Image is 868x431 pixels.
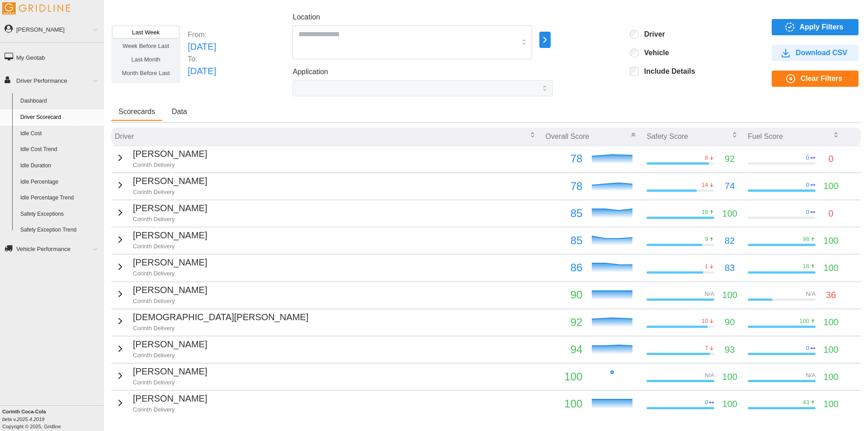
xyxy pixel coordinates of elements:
p: 100 [823,234,838,248]
p: 85 [546,232,583,249]
p: Corinth Delivery [133,406,207,414]
p: N/A [806,371,816,379]
a: Safety Exceptions [16,206,104,223]
span: Clear Filters [801,71,842,86]
p: 85 [546,205,583,222]
p: Corinth Delivery [133,242,207,251]
a: Dashboard [16,93,104,109]
p: 100 [546,368,583,385]
p: Corinth Delivery [133,379,207,387]
p: 18 [803,262,809,270]
p: 98 [803,235,809,243]
span: Apply Filters [800,19,844,35]
p: 100 [799,317,809,325]
p: Driver [115,131,134,142]
a: Idle Percentage [16,174,104,190]
p: 100 [823,343,838,357]
p: N/A [806,290,816,298]
img: Gridline [2,2,70,14]
span: Week Before Last [123,43,169,49]
p: To: [188,54,216,64]
p: Corinth Delivery [133,351,207,360]
p: 100 [823,315,838,329]
span: Scorecards [118,108,155,115]
p: [PERSON_NAME] [133,392,207,406]
p: [PERSON_NAME] [133,228,207,242]
p: 100 [823,179,838,193]
p: 0 [705,398,708,407]
p: 0 [806,208,809,216]
p: 8 [705,154,708,162]
p: [DATE] [188,40,216,54]
button: [DEMOGRAPHIC_DATA][PERSON_NAME]Corinth Delivery [115,310,308,332]
button: Download CSV [772,45,859,61]
p: 7 [705,344,708,352]
span: Month Before Last [122,70,170,76]
p: [PERSON_NAME] [133,365,207,379]
button: [PERSON_NAME]Corinth Delivery [115,147,207,169]
p: Corinth Delivery [133,215,207,223]
p: 10 [702,317,708,325]
span: Last Week [132,29,160,36]
p: Corinth Delivery [133,188,207,196]
a: Idle Cost [16,126,104,142]
button: [PERSON_NAME]Corinth Delivery [115,174,207,196]
p: 92 [546,314,583,331]
p: 9 [705,235,708,243]
p: 100 [722,370,737,384]
button: [PERSON_NAME]Corinth Delivery [115,365,207,387]
p: 0 [806,154,809,162]
div: Copyright © 2025, Gridline [2,408,104,430]
p: 86 [546,259,583,276]
p: From: [188,29,216,40]
p: 93 [725,343,735,357]
p: 14 [702,181,708,189]
p: Corinth Delivery [133,297,207,305]
button: Apply Filters [772,19,859,35]
span: Last Month [131,56,160,63]
p: 90 [725,315,735,329]
span: Data [172,108,187,115]
p: [PERSON_NAME] [133,147,207,161]
p: Overall Score [546,131,590,142]
p: 90 [546,286,583,303]
p: 100 [823,370,838,384]
p: [PERSON_NAME] [133,283,207,297]
button: [PERSON_NAME]Corinth Delivery [115,256,207,278]
p: 100 [722,397,737,411]
a: Safety Exception Trend [16,222,104,238]
button: [PERSON_NAME]Corinth Delivery [115,228,207,251]
p: 83 [725,261,735,275]
p: N/A [705,371,715,379]
p: 82 [725,234,735,248]
p: 1 [705,262,708,270]
i: beta v.2025.4.2019 [2,417,44,422]
button: Clear Filters [772,71,859,87]
label: Driver [639,30,665,39]
p: Corinth Delivery [133,270,207,278]
p: 78 [546,178,583,195]
p: [PERSON_NAME] [133,174,207,188]
p: 100 [823,261,838,275]
p: [PERSON_NAME] [133,201,207,215]
p: Corinth Delivery [133,161,207,169]
p: 74 [725,179,735,193]
p: [PERSON_NAME] [133,337,207,351]
p: 100 [546,395,583,412]
p: [PERSON_NAME] [133,256,207,270]
p: 100 [722,207,737,221]
p: Safety Score [646,131,688,142]
p: 78 [546,150,583,167]
p: [DEMOGRAPHIC_DATA][PERSON_NAME] [133,310,308,324]
p: 100 [722,288,737,302]
label: Include Details [639,67,695,76]
p: 94 [546,341,583,358]
a: Driver Scorecard [16,109,104,126]
p: Fuel Score [748,131,783,142]
label: Vehicle [639,48,669,57]
p: 43 [803,398,809,407]
a: Idle Duration [16,158,104,174]
p: N/A [705,290,715,298]
p: [DATE] [188,64,216,78]
p: 36 [826,288,836,302]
